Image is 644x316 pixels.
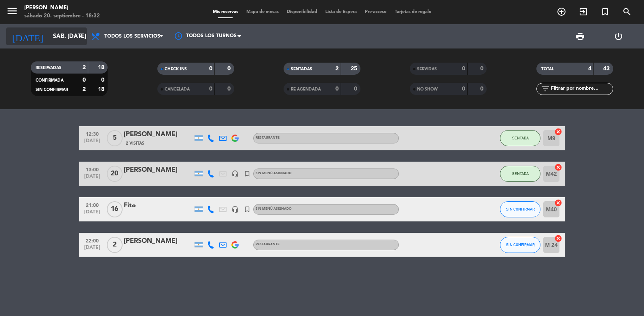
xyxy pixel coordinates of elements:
span: 5 [107,130,123,146]
div: Fito [124,200,193,211]
button: SENTADA [500,166,540,182]
span: 16 [107,201,123,217]
i: cancel [554,234,562,242]
span: Sin menú asignado [256,207,292,211]
i: add_circle_outline [557,7,566,17]
i: turned_in_not [600,7,610,17]
span: SERVIDAS [417,67,437,71]
button: SIN CONFIRMAR [500,237,540,253]
button: SENTADA [500,130,540,146]
i: cancel [554,163,562,171]
span: TOTAL [541,67,554,71]
i: power_settings_new [614,32,623,41]
span: 13:00 [82,164,102,174]
strong: 0 [227,66,232,72]
span: 2 [107,237,123,253]
strong: 2 [83,86,86,92]
span: 21:00 [82,200,102,209]
img: google-logo.png [231,241,239,249]
button: menu [6,5,18,20]
strong: 43 [603,66,611,72]
strong: 0 [354,86,359,92]
button: SIN CONFIRMAR [500,201,540,217]
strong: 0 [462,66,465,72]
span: Mapa de mesas [242,10,283,14]
strong: 18 [98,86,106,92]
strong: 0 [480,66,485,72]
strong: 2 [335,66,339,72]
strong: 0 [209,66,212,72]
span: 22:00 [82,236,102,245]
span: RESTAURANTE [256,136,280,139]
span: [DATE] [82,245,102,254]
span: Pre-acceso [361,10,391,14]
strong: 4 [588,66,591,72]
div: [PERSON_NAME] [24,4,100,12]
div: LOG OUT [600,24,638,48]
span: 20 [107,166,123,182]
span: Tarjetas de regalo [391,10,436,14]
span: Todos los servicios [104,34,160,39]
strong: 0 [480,86,485,92]
div: [PERSON_NAME] [124,129,193,140]
span: 12:30 [82,129,102,138]
span: SIN CONFIRMAR [36,88,68,92]
span: CONFIRMADA [36,78,64,82]
span: Disponibilidad [283,10,321,14]
i: headset_mic [231,206,239,213]
span: RE AGENDADA [291,87,321,91]
i: cancel [554,128,562,136]
strong: 25 [351,66,359,72]
span: Sin menú asignado [256,172,292,175]
div: [PERSON_NAME] [124,236,193,246]
span: [DATE] [82,174,102,183]
strong: 0 [462,86,465,92]
i: search [622,7,632,17]
span: RESERVADAS [36,66,61,70]
div: sábado 20. septiembre - 18:32 [24,12,100,20]
span: Mis reservas [209,10,242,14]
strong: 0 [227,86,232,92]
span: SENTADA [512,136,529,140]
span: SENTADA [512,171,529,176]
img: google-logo.png [231,135,239,142]
i: arrow_drop_down [75,32,85,41]
strong: 18 [98,65,106,70]
strong: 0 [335,86,339,92]
span: print [575,32,585,41]
span: [DATE] [82,138,102,147]
span: NO SHOW [417,87,438,91]
span: [DATE] [82,209,102,219]
span: CANCELADA [165,87,190,91]
strong: 0 [83,77,86,83]
span: SIN CONFIRMAR [506,242,535,247]
span: Lista de Espera [321,10,361,14]
i: turned_in_not [244,206,251,213]
i: exit_to_app [578,7,588,17]
i: turned_in_not [244,170,251,177]
div: [PERSON_NAME] [124,165,193,175]
span: 2 Visitas [126,140,144,147]
input: Filtrar por nombre... [550,84,613,93]
strong: 0 [101,77,106,83]
i: [DATE] [6,27,49,45]
i: filter_list [540,84,550,94]
i: cancel [554,199,562,207]
span: SENTADAS [291,67,312,71]
strong: 0 [209,86,212,92]
i: menu [6,5,18,17]
i: headset_mic [231,170,239,177]
strong: 2 [83,65,86,70]
span: SIN CONFIRMAR [506,207,535,211]
span: CHECK INS [165,67,187,71]
span: RESTAURANTE [256,243,280,246]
